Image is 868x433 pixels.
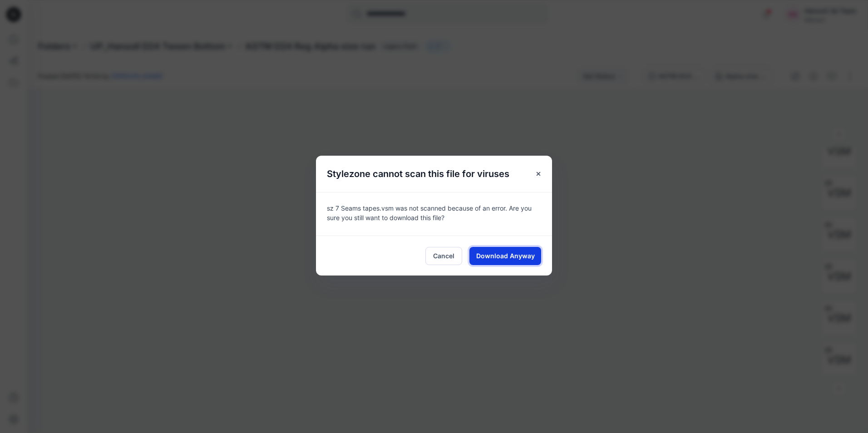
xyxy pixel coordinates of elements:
[316,156,520,192] h5: Stylezone cannot scan this file for viruses
[316,192,552,236] div: sz 7 Seams tapes.vsm was not scanned because of an error. Are you sure you still want to download...
[425,247,462,265] button: Cancel
[530,166,547,182] button: Close
[476,251,535,261] span: Download Anyway
[433,251,454,261] span: Cancel
[469,247,541,265] button: Download Anyway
